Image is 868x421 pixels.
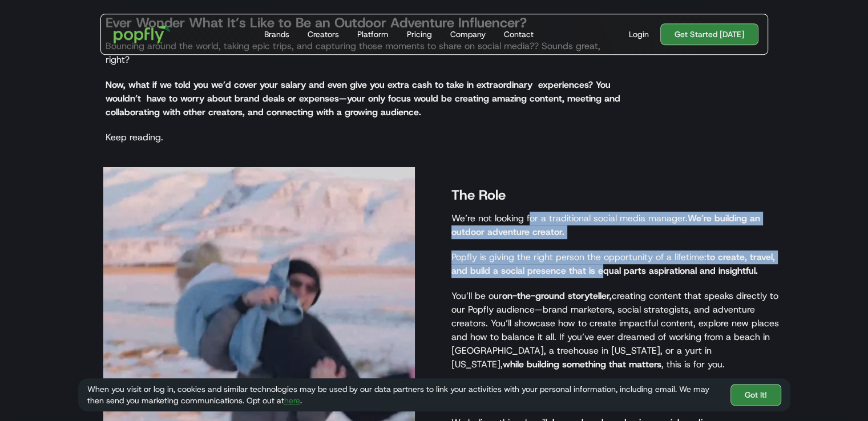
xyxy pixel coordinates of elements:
a: Got It! [730,384,781,406]
a: here [284,395,300,406]
strong: to create, travel, and build a social presence that is equal parts aspirational and insightful. [451,251,775,277]
div: Creators [308,29,339,40]
strong: on-the-ground storyteller, [502,290,612,302]
div: Brands [264,29,289,40]
strong: We’re building an outdoor adventure creator. [451,212,760,238]
strong: Now, what if we told you we’d cover your salary and even give you extra cash to take in extraordi... [106,79,620,118]
strong: The Role [451,186,506,204]
p: Keep reading. [106,131,626,144]
div: Login [629,29,649,40]
a: Company [446,14,490,54]
div: Contact [504,29,534,40]
div: Platform [357,29,389,40]
a: home [106,17,179,51]
a: Contact [499,14,538,54]
a: Brands [260,14,294,54]
p: We’re not looking for a traditional social media manager. [451,212,779,239]
div: When you visit or log in, cookies and similar technologies may be used by our data partners to li... [87,383,721,406]
a: Platform [353,14,393,54]
div: Pricing [407,29,432,40]
a: Creators [303,14,344,54]
strong: while building something that matters [503,358,661,370]
p: You’ll be our creating content that speaks directly to our Popfly audience—brand marketers, socia... [451,289,779,371]
a: Pricing [402,14,437,54]
div: Company [450,29,486,40]
a: Get Started [DATE] [660,23,758,45]
a: Login [624,29,653,40]
p: Popfly is giving the right person the opportunity of a lifetime: [451,250,779,278]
